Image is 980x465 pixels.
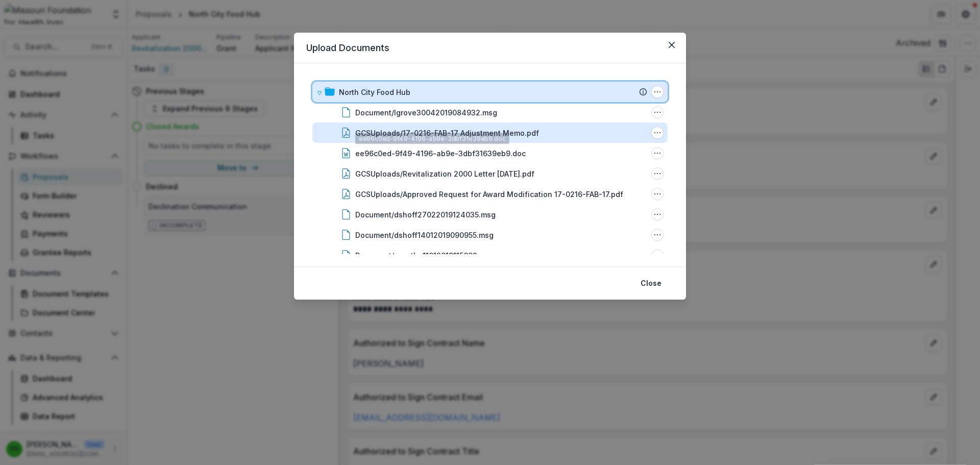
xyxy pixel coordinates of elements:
div: Document/dshoff27022019124035.msg [355,209,496,220]
div: ee96c0ed-9f49-4196-ab9e-3dbf31639eb9.doc [355,148,526,159]
div: Document/lgrove30042019084932.msg [355,107,497,118]
div: ee96c0ed-9f49-4196-ab9e-3dbf31639eb9.docee96c0ed-9f49-4196-ab9e-3dbf31639eb9.doc Options [312,143,668,163]
div: Document/dshoff27022019124035.msgDocument/dshoff27022019124035.msg Options [312,204,668,225]
div: Document/rsmythe11012019115602.msg [355,250,494,261]
button: Document/dshoff27022019124035.msg Options [651,208,664,221]
button: GCSUploads/17-0216-FAB-17 Adjustment Memo.pdf Options [651,127,664,139]
div: GCSUploads/Approved Request for Award Modification 17-0216-FAB-17.pdfGCSUploads/Approved Request ... [312,184,668,204]
div: North City Food Hub [339,87,410,97]
div: GCSUploads/Revitalization 2000 Letter [DATE].pdfGCSUploads/Revitalization 2000 Letter 04.11.2019.... [312,163,668,184]
button: ee96c0ed-9f49-4196-ab9e-3dbf31639eb9.doc Options [651,147,664,159]
button: Document/rsmythe11012019115602.msg Options [651,249,664,261]
div: Document/lgrove30042019084932.msgDocument/lgrove30042019084932.msg Options [312,102,668,123]
div: Document/dshoff14012019090955.msgDocument/dshoff14012019090955.msg Options [312,225,668,245]
button: GCSUploads/Approved Request for Award Modification 17-0216-FAB-17.pdf Options [651,188,664,200]
button: GCSUploads/Revitalization 2000 Letter 04.11.2019.pdf Options [651,167,664,180]
div: Document/rsmythe11012019115602.msgDocument/rsmythe11012019115602.msg Options [312,245,668,265]
button: Document/lgrove30042019084932.msg Options [651,106,664,118]
button: Close [634,275,668,291]
button: North City Food Hub Options [651,86,664,98]
header: Upload Documents [294,33,686,63]
div: North City Food HubNorth City Food Hub Options [312,82,668,102]
div: GCSUploads/17-0216-FAB-17 Adjustment Memo.pdfGCSUploads/17-0216-FAB-17 Adjustment Memo.pdf Options [312,123,668,143]
div: GCSUploads/17-0216-FAB-17 Adjustment Memo.pdf [355,128,539,138]
div: GCSUploads/Revitalization 2000 Letter [DATE].pdf [355,168,534,179]
button: Document/dshoff14012019090955.msg Options [651,229,664,241]
div: GCSUploads/Approved Request for Award Modification 17-0216-FAB-17.pdf [355,189,623,200]
button: Close [664,37,680,53]
div: Document/dshoff14012019090955.msg [355,230,494,240]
